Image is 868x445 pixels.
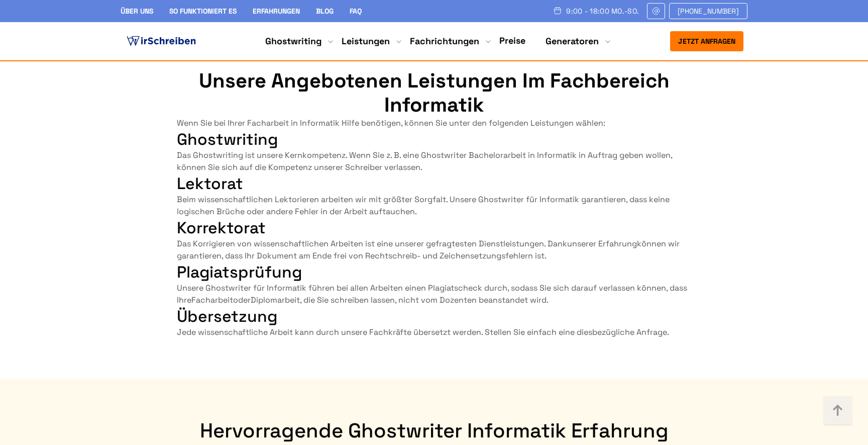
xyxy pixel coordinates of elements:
a: FAQ [350,7,362,16]
p: Das Ghostwriting ist unsere Kernkompetenz. Wenn Sie z. B. eine Ghostwriter Bachelorarbeit in Info... [177,149,691,173]
h3: Ghostwriting [177,129,691,149]
p: Das Korrigieren von wissenschaftlichen Arbeiten ist eine unserer gefragtesten Dienstleistungen. D... [177,238,691,262]
a: Über uns [121,7,153,16]
p: Jede wissenschaftliche Arbeit kann durch unsere Fachkräfte übersetzt werden. Stellen Sie einfach ... [177,326,691,338]
img: Schedule [553,7,562,15]
span: 9:00 - 18:00 Mo.-So. [566,7,639,15]
a: Erfahrungen [253,7,300,16]
p: Beim wissenschaftlichen Lektorieren arbeiten wir mit größter Sorgfalt. Unsere Ghostwriter für Inf... [177,194,691,218]
h3: Plagiatsprüfung [177,262,691,282]
span: [PHONE_NUMBER] [678,7,739,15]
img: logo ghostwriter-österreich [125,34,198,49]
h3: Übersetzung [177,306,691,326]
a: So funktioniert es [169,7,237,16]
a: Blog [316,7,334,16]
img: Email [652,7,661,15]
h3: Korrektorat [177,218,691,238]
h3: Lektorat [177,173,691,194]
h2: Hervorragende Ghostwriter Informatik Erfahrung [121,419,747,443]
p: Unsere Ghostwriter für Informatik führen bei allen Arbeiten einen Plagiatscheck durch, sodass Sie... [177,282,691,306]
a: Leistungen [342,35,390,47]
p: Wenn Sie bei Ihrer Facharbeit in Informatik Hilfe benötigen, können Sie unter den folgenden Leist... [177,117,691,129]
a: Generatoren [546,35,599,47]
a: Ghostwriting [265,35,321,47]
a: Diplomarbeit [251,295,300,305]
button: Jetzt anfragen [670,31,743,51]
a: Preise [499,35,525,46]
a: unserer Erfahrung [567,238,637,249]
h2: Unsere angebotenen Leistungen im Fachbereich Informatik [177,69,691,117]
a: [PHONE_NUMBER] [669,3,747,19]
a: Facharbeit [191,295,233,305]
a: Fachrichtungen [410,35,479,47]
img: button top [823,396,853,426]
